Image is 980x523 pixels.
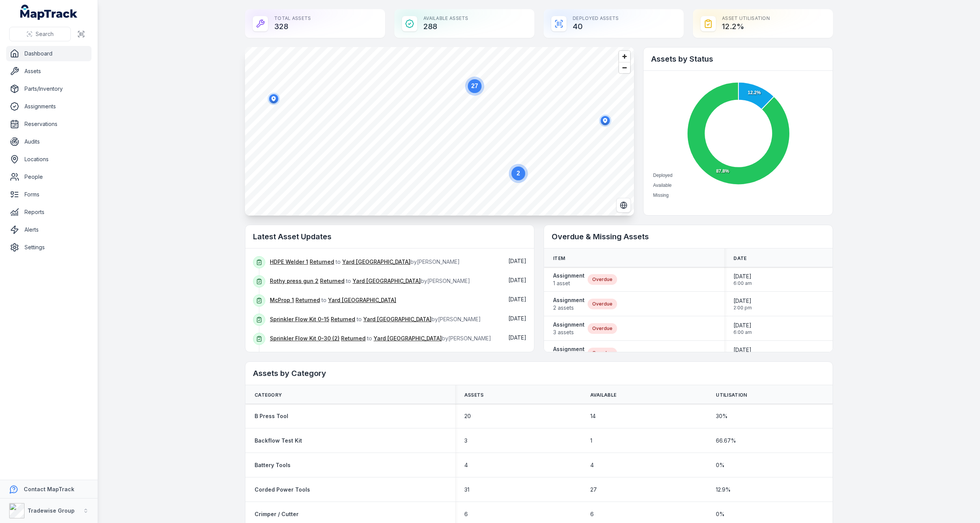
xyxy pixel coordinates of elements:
a: Crimper / Cutter [255,510,299,518]
a: Assignment [553,345,585,361]
span: Date [733,255,746,261]
span: 0 % [716,461,725,469]
a: Assets [6,64,91,79]
strong: Contact MapTrack [24,486,74,492]
a: Yard [GEOGRAPHIC_DATA] [363,315,431,323]
span: [DATE] [508,277,526,283]
span: Missing [653,193,669,198]
span: 3 [464,437,467,445]
a: Returned [341,335,366,342]
time: 10/3/2025, 12:40:20 PM [508,277,526,283]
a: Yard [GEOGRAPHIC_DATA] [342,258,410,266]
span: 6 [464,510,468,518]
a: HDPE Welder 1 [270,258,308,266]
strong: Battery Tools [255,461,291,469]
span: Item [553,255,565,261]
strong: Assignment [553,296,585,304]
a: Forms [6,187,91,202]
span: to by [PERSON_NAME] [270,316,481,322]
span: Deployed [653,173,673,178]
span: to by [PERSON_NAME] [270,335,491,342]
span: 6:00 am [733,280,752,286]
span: Available [590,392,617,398]
time: 10/1/2025, 6:00:00 AM [733,273,752,286]
span: [DATE] [508,315,526,322]
time: 10/2/2025, 8:08:18 AM [508,334,526,341]
a: Dashboard [6,46,91,61]
h2: Latest Asset Updates [253,231,526,242]
time: 8/29/2025, 4:00:00 AM [733,346,752,360]
div: Overdue [588,323,617,334]
span: 4 [464,461,468,469]
time: 10/3/2025, 12:40:49 PM [508,258,526,264]
strong: Tradewise Group [28,507,75,514]
canvas: Map [245,47,634,216]
span: Category [255,392,282,398]
h2: Assets by Category [253,368,825,379]
span: 4 [590,461,594,469]
span: Utilisation [716,392,747,398]
a: Alerts [6,222,91,237]
span: 20 [464,412,471,420]
span: [DATE] [733,346,752,354]
time: 8/14/2025, 2:00:00 PM [733,297,752,311]
span: 1 [590,437,592,445]
a: Returned [296,296,320,304]
button: Zoom out [619,62,630,73]
span: 66.67 % [716,437,736,445]
span: to by [PERSON_NAME] [270,258,460,265]
a: Backflow Test Kit [255,437,302,445]
span: Search [36,30,54,38]
span: 1 asset [553,279,585,287]
a: Yard [GEOGRAPHIC_DATA] [353,277,421,285]
a: Assignment3 assets [553,321,585,336]
a: People [6,169,91,185]
strong: Assignment [553,272,585,279]
div: Overdue [588,274,617,285]
span: 6 [590,510,594,518]
a: Yard [GEOGRAPHIC_DATA] [374,335,442,342]
a: Reports [6,204,91,220]
text: 2 [517,170,520,177]
span: to by [PERSON_NAME] [270,278,470,284]
a: Parts/Inventory [6,81,91,96]
a: Audits [6,134,91,149]
span: [DATE] [733,273,752,280]
a: Sprinkler Flow Kit 0-15 [270,315,329,323]
a: Locations [6,152,91,167]
span: [DATE] [733,297,752,305]
time: 8/8/2025, 6:00:00 AM [733,322,752,335]
a: Rothy press gun 2 [270,277,318,285]
span: Assets [464,392,484,398]
a: Returned [310,258,334,266]
a: Corded Power Tools [255,486,310,494]
a: Returned [320,277,345,285]
div: Overdue [588,348,617,358]
a: McProp 1 [270,296,294,304]
a: Sprinkler Flow Kit 0-30 (2) [270,335,340,342]
button: Zoom in [619,51,630,62]
span: [DATE] [508,334,526,341]
span: [DATE] [508,296,526,302]
strong: Assignment [553,321,585,329]
span: 6:00 am [733,329,752,335]
span: 12.9 % [716,486,731,494]
a: Assignment1 asset [553,272,585,287]
span: 30 % [716,412,728,420]
a: Returned [331,315,355,323]
a: Reservations [6,116,91,132]
button: Search [9,27,71,41]
a: B Press Tool [255,412,288,420]
strong: Assignment [553,345,585,353]
span: 0 % [716,510,725,518]
button: Switch to Satellite View [616,198,631,212]
h2: Assets by Status [651,54,825,64]
a: Assignment2 assets [553,296,585,312]
a: Settings [6,240,91,255]
h2: Overdue & Missing Assets [552,231,825,242]
span: 27 [590,486,597,494]
span: 2 assets [553,304,585,312]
